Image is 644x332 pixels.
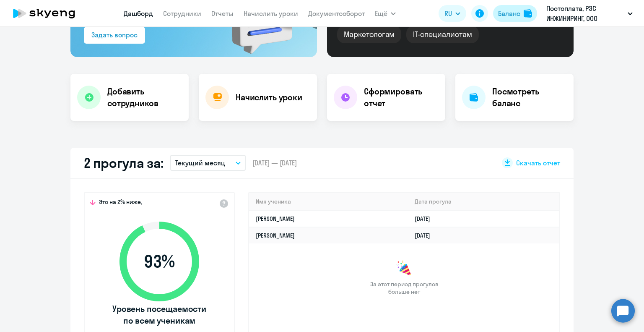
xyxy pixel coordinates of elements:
[244,9,298,18] a: Начислить уроки
[364,86,439,109] h4: Сформировать отчет
[516,158,560,167] span: Скачать отчет
[124,9,153,18] a: Дашборд
[498,8,520,18] div: Баланс
[256,232,295,239] a: [PERSON_NAME]
[415,215,437,222] a: [DATE]
[99,198,142,208] span: Это на 2% ниже,
[337,26,401,43] div: Маркетологам
[492,86,567,109] h4: Посмотреть баланс
[546,3,624,24] p: Постоплата, РЭС ИНЖИНИРИНГ, ООО
[256,215,295,222] a: [PERSON_NAME]
[444,8,452,18] span: RU
[396,260,413,277] img: congrats
[249,193,408,210] th: Имя ученика
[252,158,297,167] span: [DATE] — [DATE]
[111,251,208,272] span: 93 %
[175,158,225,168] p: Текущий месяц
[107,86,182,109] h4: Добавить сотрудников
[415,232,437,239] a: [DATE]
[375,8,387,18] span: Ещё
[111,303,208,327] span: Уровень посещаемости по всем ученикам
[170,155,246,171] button: Текущий месяц
[408,193,559,210] th: Дата прогула
[84,27,145,44] button: Задать вопрос
[84,154,164,171] h2: 2 прогула за:
[406,26,478,43] div: IT-специалистам
[369,280,439,295] span: За этот период прогулов больше нет
[375,5,396,22] button: Ещё
[308,9,365,18] a: Документооборот
[211,9,234,18] a: Отчеты
[542,3,637,24] button: Постоплата, РЭС ИНЖИНИРИНГ, ООО
[493,5,537,22] button: Балансbalance
[91,30,138,40] div: Задать вопрос
[439,5,466,22] button: RU
[236,91,302,103] h4: Начислить уроки
[163,9,201,18] a: Сотрудники
[524,9,532,18] img: balance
